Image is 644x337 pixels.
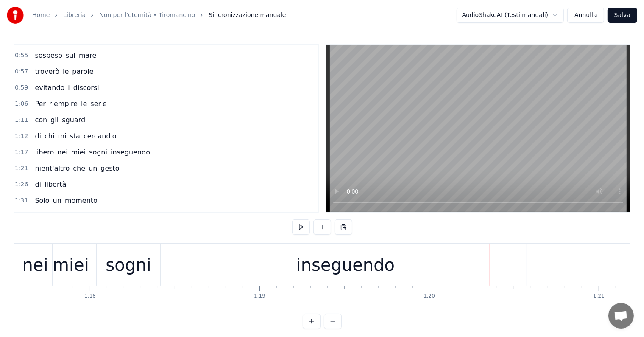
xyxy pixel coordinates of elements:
span: gli [50,115,59,125]
span: con [34,115,48,125]
span: i [67,83,70,93]
div: 1:20 [424,293,435,300]
span: 1:11 [15,116,28,124]
span: momento [64,196,98,205]
span: Sincronizzazione manuale [209,11,286,20]
span: 1:17 [15,148,28,157]
span: inseguendo [110,147,151,157]
span: 1:21 [15,164,28,173]
div: Aprire la chat [608,303,634,329]
span: di [34,131,42,141]
div: 1:18 [84,293,96,300]
span: e [102,99,108,109]
span: mi [57,131,67,141]
span: sul [65,51,76,60]
div: 1:19 [254,293,265,300]
span: ser [89,99,102,109]
span: Solo [34,196,50,205]
span: riempire [48,99,78,109]
span: le [62,67,70,76]
span: Per [34,99,47,109]
span: nei [56,147,68,157]
span: discorsi [72,83,100,93]
span: sta [69,131,81,141]
div: sogni [106,252,151,278]
span: 0:59 [15,84,28,92]
div: inseguendo [296,252,395,278]
span: 1:06 [15,100,28,108]
span: 1:31 [15,197,28,205]
span: un [88,163,98,173]
span: le [80,99,88,109]
span: 1:12 [15,132,28,140]
span: libero [34,147,55,157]
span: di [34,180,42,189]
a: Non per l'eternità • Tiromancino [99,11,195,20]
span: 0:55 [15,51,28,60]
button: Salva [608,8,637,23]
a: Home [32,11,50,20]
span: evitando [34,83,65,93]
span: mare [78,51,97,60]
div: nei [22,252,48,278]
span: libertà [44,180,67,189]
span: sospeso [34,51,63,60]
span: 0:57 [15,67,28,76]
img: youka [7,7,24,24]
span: che [72,163,86,173]
span: cercand [83,131,112,141]
span: troverò [34,67,60,76]
span: gesto [100,163,120,173]
button: Annulla [567,8,604,23]
div: 1:21 [593,293,605,300]
div: miei [53,252,89,278]
span: parole [71,67,94,76]
span: miei [70,147,86,157]
span: o [112,131,117,141]
span: sogni [88,147,108,157]
span: nient'altro [34,163,70,173]
a: Libreria [63,11,86,20]
nav: breadcrumb [32,11,286,20]
span: chi [44,131,55,141]
span: 1:26 [15,180,28,189]
span: sguardi [61,115,88,125]
span: un [52,196,62,205]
